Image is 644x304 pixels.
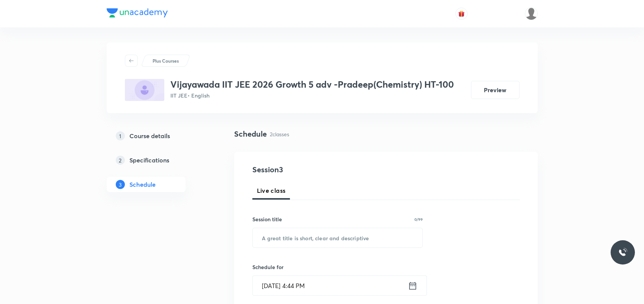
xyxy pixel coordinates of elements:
[116,156,125,165] p: 2
[234,128,267,140] h4: Schedule
[170,79,454,90] h3: Vijayawada IIT JEE 2026 Growth 5 adv -Pradeep(Chemistry) HT-100
[458,10,465,17] img: avatar
[129,131,170,140] h5: Course details
[170,91,454,99] p: IIT JEE • English
[525,7,538,20] img: S Naga kusuma Alekhya
[153,57,179,64] p: Plus Courses
[270,130,289,138] p: 2 classes
[252,215,282,223] h6: Session title
[414,217,423,221] p: 0/99
[116,180,125,189] p: 3
[257,186,286,195] span: Live class
[252,164,391,175] h4: Session 3
[107,153,210,168] a: 2Specifications
[107,128,210,143] a: 1Course details
[125,79,164,101] img: B98FF14E-E9D1-47BA-A96C-756D9783D979_plus.png
[252,263,423,271] h6: Schedule for
[107,8,168,19] a: Company Logo
[455,8,468,20] button: avatar
[107,8,168,17] img: Company Logo
[253,228,423,247] input: A great title is short, clear and descriptive
[471,81,520,99] button: Preview
[129,180,156,189] h5: Schedule
[129,156,169,165] h5: Specifications
[116,131,125,140] p: 1
[618,248,627,257] img: ttu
